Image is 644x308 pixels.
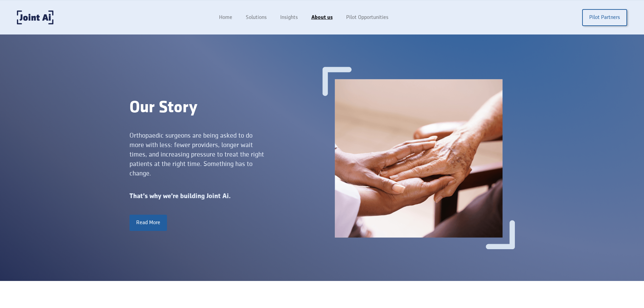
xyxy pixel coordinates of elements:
[305,11,339,24] a: About us
[129,192,322,201] div: That’s why we’re building Joint Ai.
[129,98,322,117] div: Our Story
[273,11,305,24] a: Insights
[582,9,627,26] a: Pilot Partners
[17,10,53,24] a: home
[212,11,239,24] a: Home
[339,11,395,24] a: Pilot Opportunities
[239,11,273,24] a: Solutions
[129,131,264,178] div: Orthopaedic surgeons are being asked to do more with less: fewer providers, longer wait times, an...
[129,215,167,231] a: Read More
